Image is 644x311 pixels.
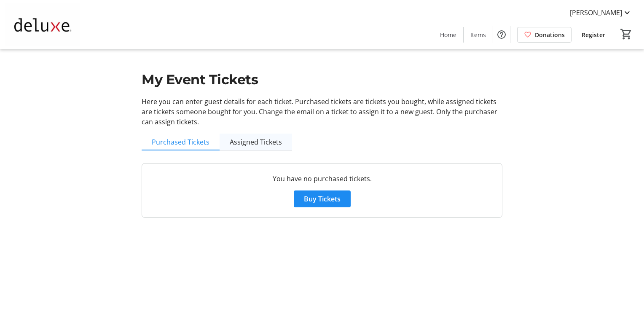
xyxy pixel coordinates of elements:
[142,70,502,90] h1: My Event Tickets
[152,174,492,184] p: You have no purchased tickets.
[470,30,486,39] span: Items
[570,8,622,18] span: [PERSON_NAME]
[464,27,493,43] a: Items
[294,190,351,207] button: Buy Tickets
[575,27,612,43] a: Register
[582,30,605,39] span: Register
[142,97,502,127] p: Here you can enter guest details for each ticket. Purchased tickets are tickets you bought, while...
[5,3,80,46] img: Deluxe Corporation 's Logo
[493,26,510,43] button: Help
[535,30,565,39] span: Donations
[230,139,282,145] span: Assigned Tickets
[440,30,456,39] span: Home
[304,194,341,204] span: Buy Tickets
[619,27,634,42] button: Cart
[517,27,572,43] a: Donations
[563,6,639,19] button: [PERSON_NAME]
[433,27,463,43] a: Home
[152,139,209,145] span: Purchased Tickets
